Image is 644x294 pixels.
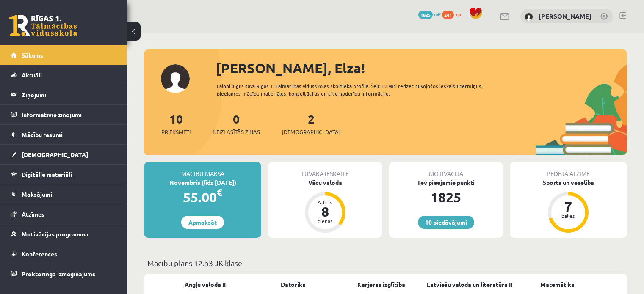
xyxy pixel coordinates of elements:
p: Mācību plāns 12.b3 JK klase [147,257,624,269]
span: Neizlasītās ziņas [213,128,260,136]
span: Sākums [22,51,43,59]
div: Tev pieejamie punkti [389,178,503,187]
legend: Ziņojumi [22,85,116,104]
a: Latviešu valoda un literatūra II [427,280,512,289]
div: 1825 [389,187,503,207]
div: Atlicis [312,200,338,205]
a: Aktuāli [11,65,116,85]
span: Motivācijas programma [22,230,88,238]
a: Ziņojumi [11,85,116,104]
span: [DEMOGRAPHIC_DATA] [22,151,88,158]
a: Matemātika [540,280,575,289]
a: 0Neizlasītās ziņas [213,111,260,136]
a: Motivācijas programma [11,224,116,244]
a: Rīgas 1. Tālmācības vidusskola [9,15,77,36]
a: Mācību resursi [11,125,116,144]
a: 10Priekšmeti [161,111,191,136]
span: mP [434,11,441,17]
div: [PERSON_NAME], Elza! [216,58,627,78]
div: Mācību maksa [144,162,261,178]
span: Mācību resursi [22,131,63,138]
div: Motivācija [389,162,503,178]
a: Digitālie materiāli [11,165,116,184]
span: Priekšmeti [161,128,191,136]
div: Vācu valoda [268,178,382,187]
div: 8 [312,205,338,218]
legend: Informatīvie ziņojumi [22,105,116,124]
a: Datorika [281,280,306,289]
span: Digitālie materiāli [22,170,72,178]
div: 7 [556,200,581,213]
span: Aktuāli [22,71,42,79]
a: [DEMOGRAPHIC_DATA] [11,145,116,164]
a: 2[DEMOGRAPHIC_DATA] [282,111,340,136]
div: dienas [312,218,338,223]
a: Informatīvie ziņojumi [11,105,116,124]
span: 1825 [418,11,433,19]
div: balles [556,213,581,218]
a: Atzīmes [11,204,116,224]
a: Karjeras izglītība [357,280,405,289]
div: 55.00 [144,187,261,207]
span: xp [455,11,461,17]
a: Sākums [11,45,116,65]
span: [DEMOGRAPHIC_DATA] [282,128,340,136]
span: Proktoringa izmēģinājums [22,270,95,278]
a: Sports un veselība 7 balles [510,178,627,234]
a: Vācu valoda Atlicis 8 dienas [268,178,382,234]
a: Angļu valoda II [185,280,226,289]
a: 241 xp [442,11,465,17]
div: Tuvākā ieskaite [268,162,382,178]
span: € [217,186,222,198]
a: [PERSON_NAME] [539,12,591,20]
div: Laipni lūgts savā Rīgas 1. Tālmācības vidusskolas skolnieka profilā. Šeit Tu vari redzēt tuvojošo... [217,82,507,97]
span: Atzīmes [22,210,44,218]
span: Konferences [22,250,57,258]
a: 10 piedāvājumi [418,216,474,229]
a: Konferences [11,244,116,264]
div: Pēdējā atzīme [510,162,627,178]
legend: Maksājumi [22,184,116,204]
a: Proktoringa izmēģinājums [11,264,116,283]
a: Apmaksāt [181,216,224,229]
a: 1825 mP [418,11,441,17]
span: 241 [442,11,454,19]
img: Elza Veinberga [525,13,533,21]
div: Sports un veselība [510,178,627,187]
div: Novembris (līdz [DATE]) [144,178,261,187]
a: Maksājumi [11,184,116,204]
